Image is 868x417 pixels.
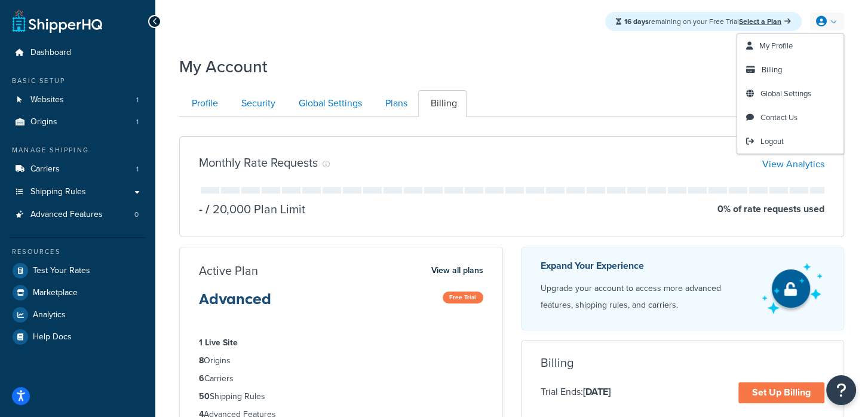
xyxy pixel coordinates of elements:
[521,247,845,330] a: Expand Your Experience Upgrade your account to access more advanced features, shipping rules, and...
[717,201,824,217] p: 0 % of rate requests used
[737,130,844,154] a: Logout
[373,90,417,117] a: Plans
[9,204,146,226] a: Advanced Features 0
[286,90,372,117] a: Global Settings
[33,288,78,298] span: Marketplace
[199,292,271,317] h3: Advanced
[739,16,791,27] a: Select a Plan
[541,257,752,274] p: Expand Your Experience
[30,164,60,174] span: Carriers
[136,95,139,105] span: 1
[762,157,824,171] a: View Analytics
[33,310,66,320] span: Analytics
[443,292,483,303] span: Free Trial
[136,164,139,174] span: 1
[737,34,844,58] a: My Profile
[9,42,146,64] a: Dashboard
[30,210,103,220] span: Advanced Features
[9,260,146,281] a: Test Your Rates
[30,95,64,105] span: Websites
[199,201,203,217] p: -
[9,111,146,133] a: Origins 1
[199,390,210,403] strong: 50
[9,111,146,133] li: Origins
[624,16,649,27] strong: 16 days
[203,201,305,217] p: 20,000 Plan Limit
[541,384,611,400] p: Trial Ends:
[605,12,802,31] div: remaining on your Free Trial
[199,354,483,367] li: Origins
[737,82,844,106] a: Global Settings
[199,390,483,403] li: Shipping Rules
[30,187,86,197] span: Shipping Rules
[9,326,146,348] a: Help Docs
[9,76,146,86] div: Basic Setup
[9,204,146,226] li: Advanced Features
[9,89,146,111] a: Websites 1
[30,117,57,127] span: Origins
[541,356,573,369] h3: Billing
[33,332,72,342] span: Help Docs
[206,200,210,218] span: /
[759,40,793,51] span: My Profile
[199,264,258,277] h3: Active Plan
[760,112,798,123] span: Contact Us
[737,106,844,130] a: Contact Us
[9,158,146,180] a: Carriers 1
[760,136,784,147] span: Logout
[541,280,752,314] p: Upgrade your account to access more advanced features, shipping rules, and carriers.
[760,88,811,99] span: Global Settings
[9,145,146,155] div: Manage Shipping
[826,375,856,405] button: Open Resource Center
[9,282,146,303] a: Marketplace
[9,247,146,257] div: Resources
[199,372,204,385] strong: 6
[418,90,467,117] a: Billing
[13,9,102,33] a: ShipperHQ Home
[9,89,146,111] li: Websites
[30,48,71,58] span: Dashboard
[737,58,844,82] a: Billing
[199,156,318,169] h3: Monthly Rate Requests
[9,304,146,326] a: Analytics
[9,158,146,180] li: Carriers
[583,385,611,398] strong: [DATE]
[199,336,238,349] strong: 1 Live Site
[9,181,146,203] a: Shipping Rules
[229,90,285,117] a: Security
[431,263,483,278] a: View all plans
[33,266,90,276] span: Test Your Rates
[199,354,204,367] strong: 8
[738,382,824,403] a: Set Up Billing
[762,64,782,75] span: Billing
[179,55,268,78] h1: My Account
[199,372,483,385] li: Carriers
[136,117,139,127] span: 1
[134,210,139,220] span: 0
[179,90,228,117] a: Profile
